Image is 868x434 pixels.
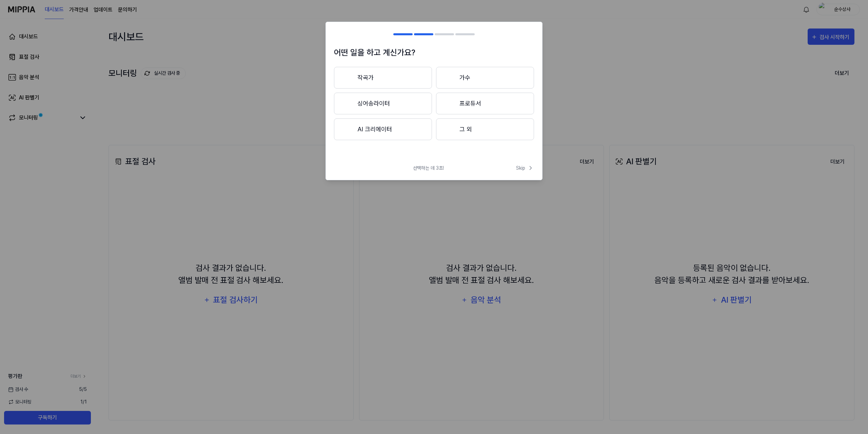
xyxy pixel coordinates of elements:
button: 가수 [436,67,534,89]
button: 작곡가 [334,67,432,89]
span: Skip [516,165,534,172]
h1: 어떤 일을 하고 계신가요? [334,46,534,59]
button: 프로듀서 [436,93,534,114]
button: Skip [515,165,534,172]
button: 그 외 [436,118,534,140]
button: 싱어송라이터 [334,93,432,114]
span: 선택하는 데 3초! [413,165,444,172]
button: AI 크리에이터 [334,118,432,140]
